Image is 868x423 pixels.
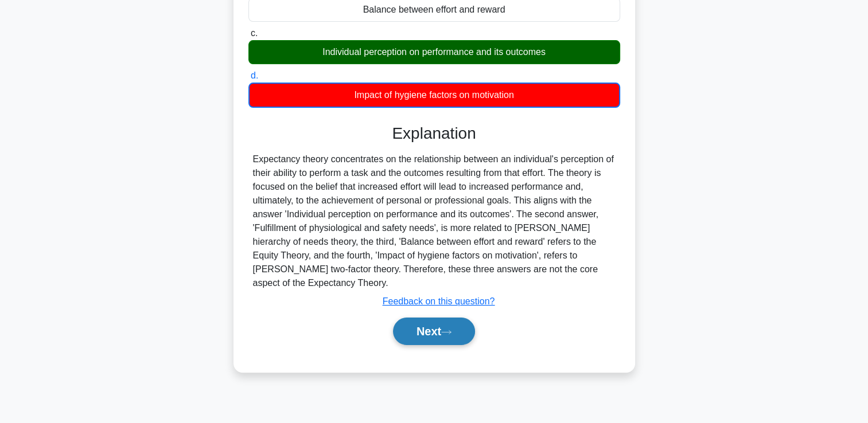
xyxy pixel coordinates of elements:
div: Impact of hygiene factors on motivation [248,83,620,108]
span: d. [251,70,258,80]
button: Next [393,318,475,345]
h3: Explanation [255,124,613,143]
span: c. [251,28,258,38]
div: Individual perception on performance and its outcomes [248,40,620,64]
a: Feedback on this question? [383,296,495,306]
div: Expectancy theory concentrates on the relationship between an individual's perception of their ab... [253,152,616,290]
